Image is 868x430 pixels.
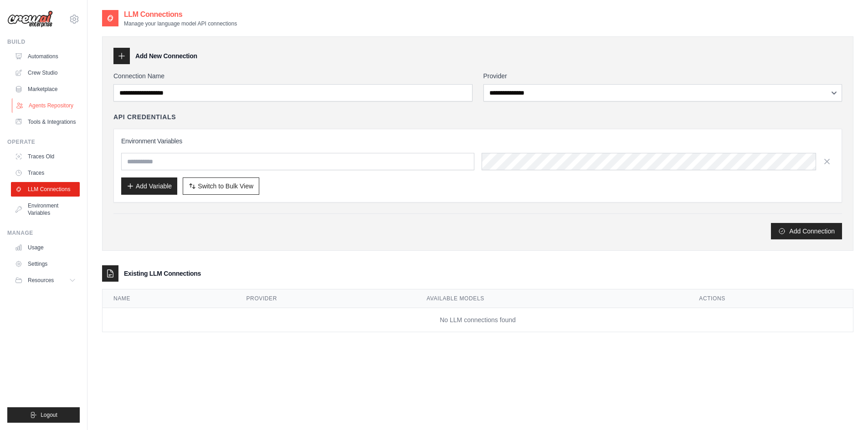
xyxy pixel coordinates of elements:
a: Settings [11,257,80,271]
h4: API Credentials [113,112,176,121]
td: No LLM connections found [103,308,853,332]
h3: Environment Variables [121,137,834,146]
button: Add Variable [121,177,177,195]
th: Name [103,289,236,308]
div: Operate [7,138,80,146]
span: Logout [41,411,57,419]
span: Resources [28,277,54,284]
div: Manage [7,229,80,237]
a: Traces [11,166,80,180]
a: Automations [11,49,80,64]
button: Switch to Bulk View [183,177,259,195]
button: Logout [7,407,80,423]
p: Manage your language model API connections [124,20,237,27]
th: Provider [236,289,416,308]
th: Actions [688,289,853,308]
h2: LLM Connections [124,9,237,20]
h3: Existing LLM Connections [124,269,201,278]
span: Switch to Bulk View [198,182,253,191]
label: Connection Name [113,71,473,81]
a: Crew Studio [11,66,80,80]
h3: Add New Connection [135,51,197,61]
a: Usage [11,240,80,255]
button: Resources [11,273,80,288]
a: Environment Variables [11,198,80,220]
div: Build [7,38,80,46]
label: Provider [483,71,842,81]
a: LLM Connections [11,182,80,197]
a: Tools & Integrations [11,115,80,129]
a: Agents Repository [12,98,81,113]
th: Available Models [416,289,688,308]
img: Logo [7,10,53,28]
a: Traces Old [11,149,80,164]
a: Marketplace [11,82,80,96]
button: Add Connection [771,223,842,239]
